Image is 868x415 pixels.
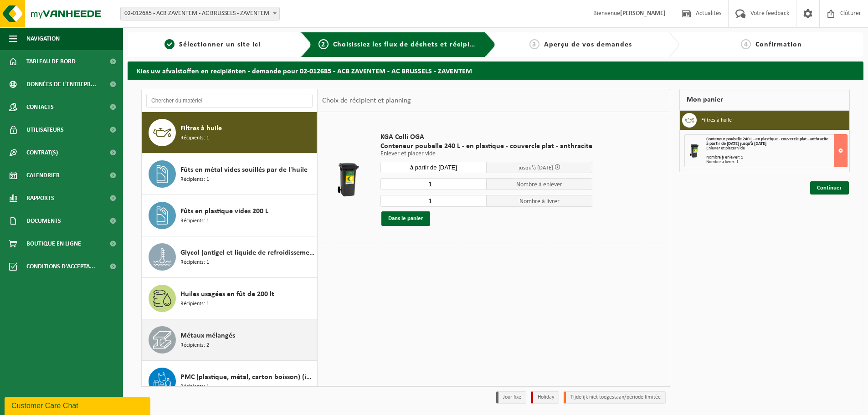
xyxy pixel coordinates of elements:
span: Données de l'entrepr... [26,73,96,96]
a: 1Sélectionner un site ici [132,39,293,50]
span: Boutique en ligne [26,232,81,255]
input: Chercher du matériel [146,94,313,108]
span: Récipients: 1 [180,300,209,308]
span: Contacts [26,96,54,118]
span: Utilisateurs [26,118,64,141]
span: Récipients: 1 [180,134,209,143]
span: Métaux mélangés [180,330,235,341]
span: Récipients: 1 [180,383,209,391]
span: Récipients: 2 [180,341,209,350]
span: Récipients: 1 [180,258,209,267]
span: Nombre à enlever [487,178,593,190]
span: Sélectionner un site ici [179,41,261,48]
strong: à partir de [DATE] jusqu'à [DATE] [706,141,766,146]
span: Tableau de bord [26,50,76,73]
h3: Filtres à huile [701,113,732,128]
h2: Kies uw afvalstoffen en recipiënten - demande pour 02-012685 - ACB ZAVENTEM - AC BRUSSELS - ZAVENTEM [128,61,863,79]
li: Holiday [531,391,559,404]
span: Contrat(s) [26,141,58,164]
span: jusqu'à [DATE] [519,165,553,171]
li: Jour fixe [496,391,526,404]
button: PMC (plastique, métal, carton boisson) (industriel) Récipients: 1 [142,361,317,402]
span: Récipients: 1 [180,175,209,184]
button: Huiles usagées en fût de 200 lt Récipients: 1 [142,278,317,319]
span: 2 [318,39,329,49]
p: Enlever et placer vide [380,151,592,157]
span: Conditions d'accepta... [26,255,95,278]
input: Sélectionnez date [380,162,487,173]
span: Filtres à huile [180,123,222,134]
span: Conteneur poubelle 240 L - en plastique - couvercle plat - anthracite [380,142,592,151]
iframe: chat widget [5,395,152,415]
span: Documents [26,210,61,232]
button: Glycol (antigel et liquide de refroidissement) in 200l Récipients: 1 [142,236,317,278]
li: Tijdelijk niet toegestaan/période limitée [564,391,666,404]
div: Nombre à enlever: 1 [706,155,847,160]
span: Récipients: 1 [180,217,209,225]
span: 4 [741,39,751,49]
div: Enlever et placer vide [706,146,847,151]
a: Continuer [810,181,849,195]
span: KGA Colli OGA [380,133,592,142]
button: Filtres à huile Récipients: 1 [142,112,317,154]
span: 02-012685 - ACB ZAVENTEM - AC BRUSSELS - ZAVENTEM [121,7,279,20]
span: Choisissiez les flux de déchets et récipients [333,41,485,48]
span: 1 [164,39,175,49]
span: PMC (plastique, métal, carton boisson) (industriel) [180,372,314,383]
span: Navigation [26,27,60,50]
span: Aperçu de vos demandes [544,41,632,48]
span: Conteneur poubelle 240 L - en plastique - couvercle plat - anthracite [706,137,828,142]
span: Confirmation [755,41,802,48]
div: Choix de récipient et planning [318,89,416,112]
span: Nombre à livrer [487,195,593,207]
span: Fûts en plastique vides 200 L [180,206,268,217]
div: Nombre à livrer: 1 [706,160,847,164]
button: Fûts en métal vides souillés par de l'huile Récipients: 1 [142,154,317,195]
span: Calendrier [26,164,60,187]
div: Mon panier [679,89,850,111]
span: Huiles usagées en fût de 200 lt [180,289,274,300]
button: Métaux mélangés Récipients: 2 [142,319,317,361]
span: 02-012685 - ACB ZAVENTEM - AC BRUSSELS - ZAVENTEM [120,7,280,20]
button: Dans le panier [381,211,430,226]
span: Glycol (antigel et liquide de refroidissement) in 200l [180,247,314,258]
strong: [PERSON_NAME] [620,10,666,17]
span: 3 [529,39,539,49]
button: Fûts en plastique vides 200 L Récipients: 1 [142,195,317,236]
span: Rapports [26,187,54,210]
span: Fûts en métal vides souillés par de l'huile [180,164,308,175]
